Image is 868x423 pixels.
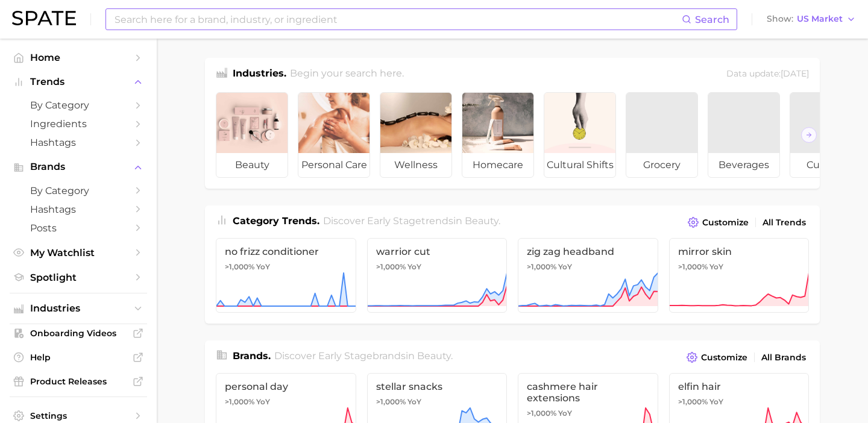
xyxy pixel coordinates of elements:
a: Product Releases [10,372,147,390]
span: YoY [709,262,723,272]
a: Posts [10,219,147,237]
h2: Begin your search here. [290,66,404,83]
span: by Category [30,185,127,196]
span: Customize [701,352,747,363]
span: Hashtags [30,204,127,215]
button: Industries [10,299,147,318]
span: warrior cut [376,246,498,257]
a: zig zag headband>1,000% YoY [518,238,658,313]
span: Hashtags [30,137,127,148]
input: Search here for a brand, industry, or ingredient [113,9,682,30]
span: homecare [462,153,533,177]
a: wellness [380,92,452,178]
img: SPATE [12,11,76,25]
span: Industries [30,303,127,314]
span: Brands . [233,350,271,362]
span: >1,000% [225,262,254,271]
span: Customize [702,218,749,228]
span: >1,000% [527,262,556,271]
span: Ingredients [30,118,127,130]
span: wellness [380,153,451,177]
button: Scroll Right [801,127,817,143]
span: >1,000% [678,262,708,271]
a: warrior cut>1,000% YoY [367,238,508,313]
a: Home [10,48,147,67]
button: Brands [10,158,147,176]
span: mirror skin [678,246,800,257]
a: personal care [298,92,370,178]
span: beauty [465,215,498,227]
button: Trends [10,73,147,91]
span: Spotlight [30,272,127,283]
span: by Category [30,99,127,111]
span: YoY [558,262,572,272]
span: zig zag headband [527,246,649,257]
span: YoY [256,397,270,407]
span: Discover Early Stage trends in . [323,215,500,227]
button: ShowUS Market [764,11,859,27]
a: by Category [10,96,147,114]
a: homecare [462,92,534,178]
a: My Watchlist [10,243,147,262]
span: YoY [407,262,421,272]
a: beauty [216,92,288,178]
span: Discover Early Stage brands in . [274,350,453,362]
span: US Market [797,16,843,22]
span: Product Releases [30,376,127,387]
a: grocery [626,92,698,178]
span: Onboarding Videos [30,328,127,339]
a: All Trends [759,215,809,231]
span: Trends [30,77,127,87]
span: no frizz conditioner [225,246,347,257]
h1: Industries. [233,66,286,83]
span: YoY [558,409,572,418]
span: stellar snacks [376,381,498,392]
span: >1,000% [527,409,556,418]
span: beauty [417,350,451,362]
span: cultural shifts [544,153,615,177]
a: All Brands [758,349,809,366]
span: beverages [708,153,779,177]
span: beauty [216,153,288,177]
a: Hashtags [10,133,147,152]
span: YoY [709,397,723,407]
a: culinary [790,92,862,178]
span: Category Trends . [233,215,319,227]
a: Help [10,348,147,366]
span: Home [30,52,127,63]
a: beverages [708,92,780,178]
a: Onboarding Videos [10,324,147,342]
a: Hashtags [10,200,147,219]
span: Brands [30,161,127,172]
span: cashmere hair extensions [527,381,649,404]
a: Ingredients [10,114,147,133]
span: YoY [407,397,421,407]
span: My Watchlist [30,247,127,258]
span: Search [695,14,729,25]
span: Settings [30,410,127,421]
span: >1,000% [376,397,406,406]
span: grocery [626,153,697,177]
span: All Brands [761,352,806,363]
button: Customize [685,214,752,231]
span: Posts [30,222,127,234]
a: no frizz conditioner>1,000% YoY [216,238,356,313]
span: personal day [225,381,347,392]
a: by Category [10,181,147,200]
span: All Trends [763,218,806,228]
span: Help [30,352,127,363]
span: >1,000% [376,262,406,271]
a: mirror skin>1,000% YoY [669,238,810,313]
button: Customize [684,349,750,366]
span: YoY [256,262,270,272]
span: culinary [790,153,861,177]
span: personal care [298,153,370,177]
span: >1,000% [225,397,254,406]
div: Data update: [DATE] [726,66,809,83]
span: >1,000% [678,397,708,406]
a: cultural shifts [544,92,616,178]
span: Show [767,16,793,22]
span: elfin hair [678,381,800,392]
a: Spotlight [10,268,147,287]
